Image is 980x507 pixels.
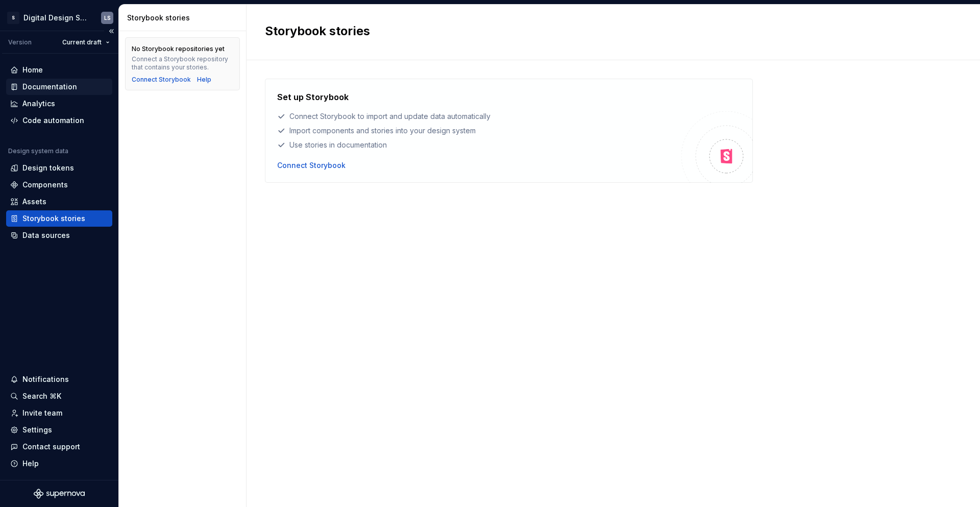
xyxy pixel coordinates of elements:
div: Import components and stories into your design system [277,126,681,136]
div: Invite team [22,408,62,418]
svg: Supernova Logo [34,489,85,499]
div: Storybook stories [127,13,242,23]
div: Design system data [8,147,68,155]
div: Storybook stories [22,213,85,224]
button: Notifications [6,371,112,388]
a: Assets [6,194,112,210]
a: Home [6,62,112,78]
div: LS [104,14,111,22]
a: Storybook stories [6,210,112,227]
div: No Storybook repositories yet [132,45,225,53]
span: Current draft [62,38,102,46]
div: Contact support [22,442,80,452]
a: Components [6,177,112,193]
button: SDigital Design SystemLS [2,7,116,29]
a: Data sources [6,227,112,244]
a: Analytics [6,95,112,112]
div: S [7,12,19,24]
div: Documentation [22,82,77,92]
div: Design tokens [22,163,74,173]
div: Help [22,458,39,469]
a: Design tokens [6,160,112,176]
div: Use stories in documentation [277,140,681,150]
a: Documentation [6,79,112,95]
div: Assets [22,197,46,207]
button: Connect Storybook [132,76,191,84]
div: Digital Design System [23,13,89,23]
div: Search ⌘K [22,391,61,401]
button: Contact support [6,439,112,455]
button: Current draft [58,35,114,50]
h4: Set up Storybook [277,91,349,103]
a: Invite team [6,405,112,421]
a: Code automation [6,112,112,129]
a: Settings [6,422,112,438]
div: Components [22,180,68,190]
button: Search ⌘K [6,388,112,404]
button: Collapse sidebar [104,24,118,38]
h2: Storybook stories [265,23,949,39]
div: Connect Storybook to import and update data automatically [277,111,681,122]
div: Notifications [22,374,69,384]
div: Connect a Storybook repository that contains your stories. [132,55,233,71]
a: Help [197,76,211,84]
div: Home [22,65,43,75]
div: Code automation [22,115,84,126]
div: Settings [22,425,52,435]
div: Version [8,38,32,46]
button: Connect Storybook [277,160,346,171]
div: Data sources [22,230,70,240]
button: Help [6,455,112,472]
div: Analytics [22,99,55,109]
